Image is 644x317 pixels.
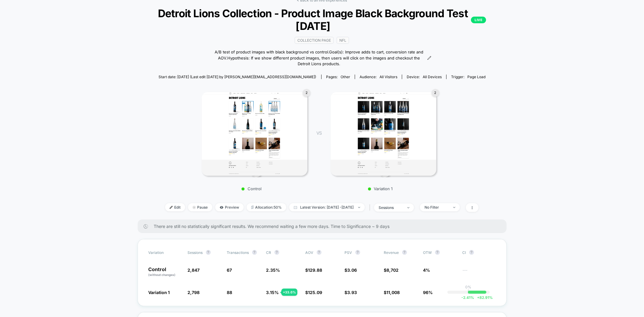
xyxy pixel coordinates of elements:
span: 2,847 [188,267,200,273]
span: 2,798 [188,290,200,295]
span: Allocation: 50% [247,203,286,211]
span: 67 [227,267,232,273]
span: Detroit Lions Collection - Product Image Black Background Test [DATE] [158,7,486,32]
span: 3.06 [348,267,357,273]
span: Collection Page [295,37,334,44]
button: ? [435,250,440,255]
span: 11,008 [387,290,400,295]
button: ? [355,250,360,255]
span: AOV [306,250,314,255]
span: VS [316,130,321,136]
div: 2 [303,89,310,97]
div: Audience: [360,75,397,79]
div: Pages: [326,75,350,79]
span: 88 [227,290,232,295]
span: Sessions [188,250,203,255]
span: $ [345,290,357,295]
span: Edit [165,203,185,211]
button: ? [274,250,279,255]
span: 2.35 % [266,267,280,273]
img: Control main [202,92,307,176]
span: 8,702 [387,267,399,273]
img: end [453,207,455,208]
span: CR [266,250,271,255]
span: $ [306,267,322,273]
span: CI [463,250,496,255]
div: + 33.6 % [281,289,297,296]
img: end [193,206,196,209]
span: | [368,203,374,212]
span: other [341,75,350,79]
button: ? [402,250,407,255]
span: (without changes) [149,273,176,277]
p: Control [149,267,182,277]
img: calendar [294,206,297,209]
span: All Visitors [380,75,397,79]
span: 3.15 % [266,290,279,295]
div: No Filter [425,205,449,210]
span: $ [384,267,399,273]
span: 4% [423,267,430,273]
span: Preview [215,203,244,211]
span: Latest Version: [DATE] - [DATE] [289,203,365,211]
span: 125.09 [308,290,322,295]
span: Variation [149,250,182,255]
img: Variation 1 main [331,92,436,176]
span: $ [384,290,400,295]
span: 3.93 [348,290,357,295]
span: 82.91 % [474,295,493,300]
img: end [407,207,409,208]
span: Pause [188,203,212,211]
span: A/B test of product images with black background vs control.Goal(s): Improve adds to cart, conver... [213,49,426,67]
span: 129.88 [308,267,322,273]
p: | [468,289,469,294]
span: 96% [423,290,433,295]
div: sessions [379,205,403,210]
div: Trigger: [451,75,485,79]
span: Revenue [384,250,399,255]
img: edit [170,206,173,209]
span: Device: [402,75,446,79]
img: end [358,207,360,208]
p: LIVE [471,17,486,23]
span: Start date: [DATE] (Last edit [DATE] by [PERSON_NAME][EMAIL_ADDRESS][DOMAIN_NAME]) [159,75,316,79]
p: Control [199,186,304,191]
span: --- [463,268,496,277]
button: ? [252,250,257,255]
span: Page Load [467,75,485,79]
span: Variation 1 [149,290,170,295]
span: + [477,295,479,300]
span: Transactions [227,250,249,255]
img: rebalance [251,206,254,209]
button: ? [206,250,211,255]
span: $ [345,267,357,273]
span: all devices [423,75,442,79]
p: Variation 1 [328,186,433,191]
span: PSV [345,250,352,255]
span: NFL [337,37,349,44]
p: 0% [466,285,472,289]
button: ? [317,250,322,255]
button: ? [469,250,474,255]
span: OTW [423,250,457,255]
span: -2.41 % [461,295,474,300]
span: $ [306,290,322,295]
div: 2 [432,89,439,97]
span: There are still no statistically significant results. We recommend waiting a few more days . Time... [154,224,495,229]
